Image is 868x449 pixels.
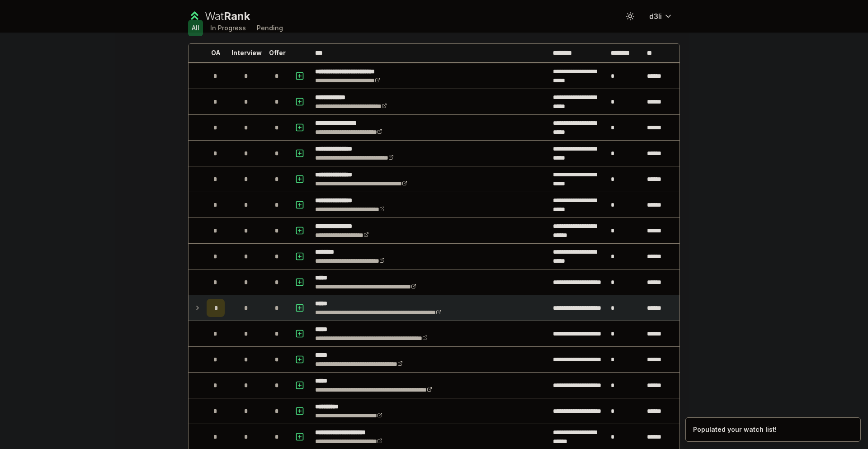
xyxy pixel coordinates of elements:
div: Wat [205,9,250,24]
div: Populated your watch list! [693,425,777,434]
button: In Progress [207,20,250,36]
p: Interview [231,48,262,57]
p: Offer [269,48,286,57]
a: WatRank [188,9,250,24]
button: d3li [642,8,680,24]
p: OA [211,48,221,57]
button: All [188,20,203,36]
span: Rank [224,9,250,23]
button: Pending [253,20,287,36]
span: d3li [649,11,662,22]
